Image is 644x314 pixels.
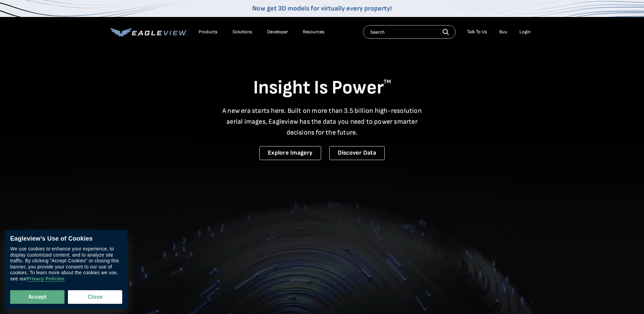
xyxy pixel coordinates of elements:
[329,146,385,160] a: Discover Data
[218,105,426,138] p: A new era starts here. Built on more than 3.5 billion high-resolution aerial images, Eagleview ha...
[267,29,288,35] a: Developer
[363,25,456,39] input: Search
[519,29,531,35] div: Login
[68,290,122,304] button: Close
[467,29,487,35] div: Talk To Us
[384,78,391,85] sup: TM
[252,4,392,13] a: Now get 3D models for virtually every property!
[259,146,321,160] a: Explore Imagery
[10,246,122,282] div: We use cookies to enhance your experience, to display customized content, and to analyze site tra...
[233,29,252,35] div: Solutions
[110,76,534,100] h1: Insight Is Power
[199,29,218,35] div: Products
[10,290,65,304] button: Accept
[10,235,122,243] div: Eagleview’s Use of Cookies
[303,29,325,35] div: Resources
[499,29,507,35] a: Buy
[26,276,64,282] a: Privacy Policies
